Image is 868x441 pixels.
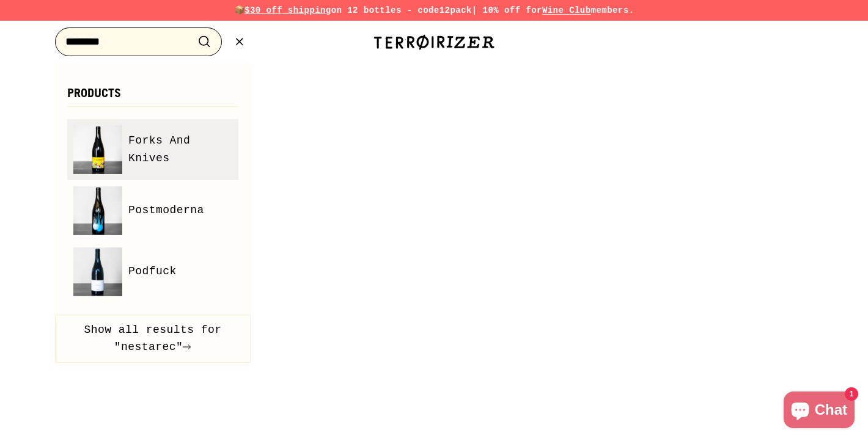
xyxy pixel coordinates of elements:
[440,5,472,15] strong: 12pack
[73,186,232,235] a: Postmoderna Postmoderna
[245,5,331,15] span: $30 off shipping
[67,87,238,107] h3: Products
[73,125,122,174] img: Forks And Knives
[73,125,232,174] a: Forks And Knives Forks And Knives
[128,263,177,280] span: Podfuck
[24,4,844,17] p: 📦 on 12 bottles - code | 10% off for members.
[542,5,591,15] a: Wine Club
[780,392,858,431] inbox-online-store-chat: Shopify online store chat
[73,247,232,296] a: Podfuck Podfuck
[128,132,232,167] span: Forks And Knives
[73,186,122,235] img: Postmoderna
[55,315,251,363] button: Show all results for "nestarec"
[73,247,122,296] img: Podfuck
[128,202,204,219] span: Postmoderna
